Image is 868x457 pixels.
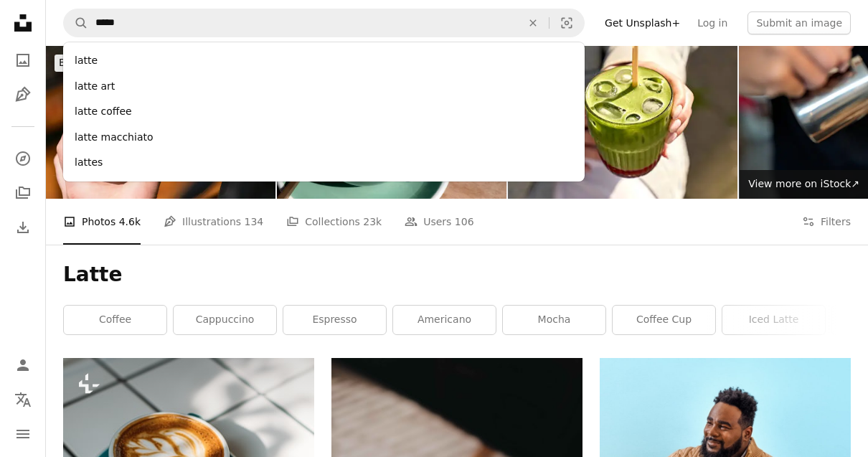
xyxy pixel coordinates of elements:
a: mocha [503,306,605,334]
a: Log in / Sign up [9,351,37,380]
a: View more on iStock↗ [740,170,868,199]
a: Users 106 [405,199,473,245]
div: lattes [63,150,585,176]
button: Visual search [549,9,584,37]
span: View more on iStock ↗ [748,178,859,189]
button: Submit an image [747,11,851,34]
a: iced latte [722,306,825,334]
a: coffee [64,306,166,334]
a: Download History [9,213,37,242]
a: espresso [283,306,386,334]
div: latte macchiato [63,125,585,151]
button: Filters [802,199,851,245]
span: 23k [363,214,382,230]
img: Woman holding a refreshing iced matcha latte with a straw [508,46,737,199]
a: Browse premium images on iStock|20% off at iStock↗ [46,46,344,80]
h1: Latte [63,262,851,288]
img: Barista make coffee cup latte art [46,46,275,199]
a: Get Unsplash+ [596,11,689,34]
a: Explore [9,144,37,173]
a: Photos [9,46,37,75]
a: coffee cup [613,306,715,334]
div: latte art [63,74,585,100]
div: latte coffee [63,99,585,125]
a: Illustrations 134 [164,199,263,245]
div: 20% off at iStock ↗ [55,55,335,72]
a: Home — Unsplash [9,9,37,40]
button: Language [9,385,37,414]
a: Collections 23k [286,199,382,245]
a: Illustrations [9,80,37,109]
div: latte [63,48,585,74]
button: Menu [9,420,37,448]
button: Clear [517,9,549,37]
a: Collections [9,179,37,207]
button: Search Unsplash [64,9,88,37]
a: cappuccino [174,306,276,334]
a: Log in [689,11,736,34]
span: 134 [245,214,264,230]
form: Find visuals sitewide [63,9,585,37]
span: 106 [455,214,474,230]
a: americano [393,306,496,334]
span: Browse premium images on iStock | [59,57,236,68]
